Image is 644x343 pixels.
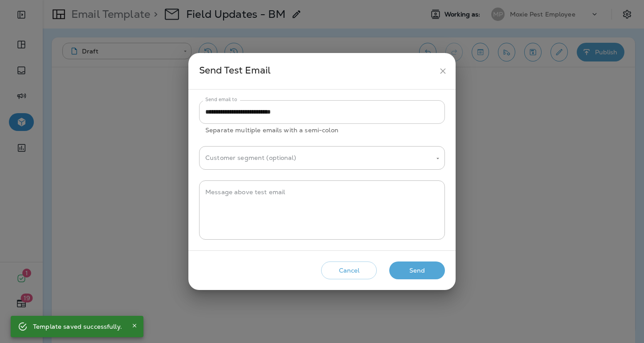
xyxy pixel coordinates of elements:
button: Open [434,155,442,163]
div: Template saved successfully. [33,318,122,335]
button: Cancel [321,261,377,280]
label: Send email to [205,96,237,103]
button: Close [129,320,140,331]
div: Send Test Email [199,63,435,79]
button: Send [389,261,445,280]
p: Separate multiple emails with a semi-colon [205,125,439,135]
button: close [435,63,451,79]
